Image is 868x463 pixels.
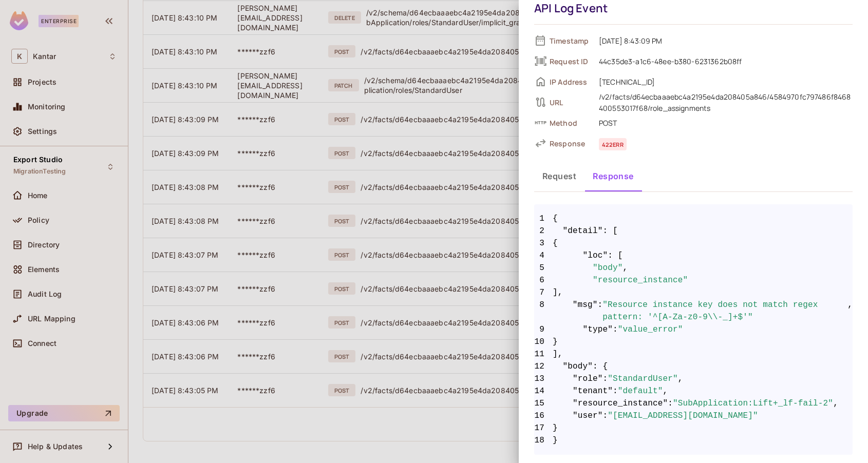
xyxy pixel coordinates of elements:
span: [DATE] 8:43:09 PM [594,34,853,47]
span: 10 [534,336,553,348]
span: 9 [534,323,553,336]
span: "body" [563,360,593,373]
span: : [603,373,608,385]
span: ], [534,286,853,299]
span: , [623,262,628,274]
span: 11 [534,348,553,360]
span: , [678,373,683,385]
span: [TECHNICAL_ID] [594,75,853,88]
span: : [ [603,225,618,237]
span: : [613,323,618,336]
span: 5 [534,262,553,274]
span: 8 [534,299,553,323]
button: Request [534,163,584,189]
span: "resource_instance" [573,397,668,410]
span: 15 [534,397,553,410]
span: "type" [583,323,613,336]
span: URL [550,98,591,107]
span: "resource_instance" [593,274,688,286]
span: "default" [618,385,663,397]
span: 7 [534,286,553,299]
span: , [847,299,853,323]
span: "detail" [563,225,603,237]
span: 422 err [599,138,627,150]
span: POST [594,117,853,129]
span: 44c35de3-a1c6-48ee-b380-6231362b08ff [594,55,853,67]
span: } [534,336,853,348]
span: } [534,434,853,447]
span: 1 [534,213,553,225]
span: 6 [534,274,553,286]
span: Timestamp [550,36,591,46]
span: "StandardUser" [608,373,678,385]
span: "user" [573,410,603,422]
span: : [ [608,249,622,262]
span: 16 [534,410,553,422]
div: /v2/facts/d64ecbaaaebc4a2195e4da208405a846/4584970fc797486f8468400553017f68/role_assignments [599,91,853,114]
span: 13 [534,373,553,385]
span: Method [550,118,591,128]
span: "body" [593,262,623,274]
span: : [603,410,608,422]
span: { [534,237,853,249]
span: , [833,397,838,410]
span: "value_error" [618,323,683,336]
span: : [613,385,618,397]
div: API Log Event [534,1,847,16]
span: 2 [534,225,553,237]
span: : [668,397,673,410]
span: 12 [534,360,553,373]
span: { [553,213,558,225]
span: "loc" [583,249,608,262]
span: 18 [534,434,553,447]
span: "msg" [573,299,598,323]
span: "role" [573,373,603,385]
span: 14 [534,385,553,397]
span: "[EMAIL_ADDRESS][DOMAIN_NAME]" [608,410,758,422]
span: 3 [534,237,553,249]
span: Request ID [550,56,591,66]
span: 17 [534,422,553,434]
span: 4 [534,249,553,262]
span: "tenant" [573,385,613,397]
span: IP Address [550,77,591,87]
span: ], [534,348,853,360]
span: "SubApplication:Lift+_lf-fail-2" [673,397,833,410]
button: Response [584,163,642,189]
span: "Resource instance key does not match regex pattern: '^[A-Za-z0-9\\-_]+$'" [602,299,847,323]
span: Response [550,139,591,148]
span: } [534,422,853,434]
span: , [663,385,668,397]
span: : [597,299,602,323]
span: : { [593,360,608,373]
